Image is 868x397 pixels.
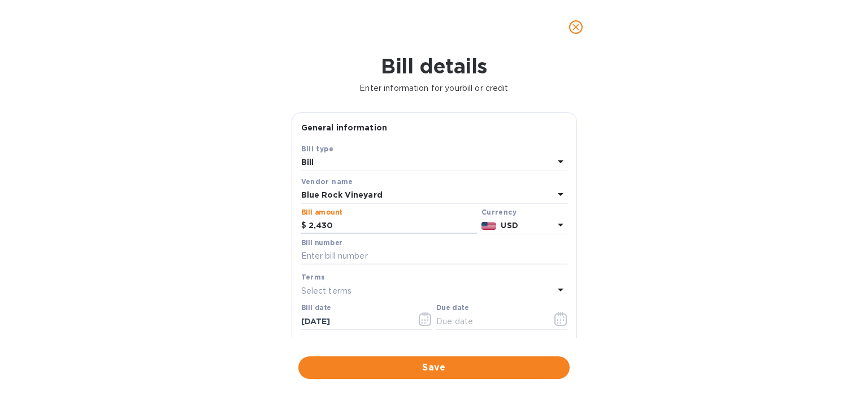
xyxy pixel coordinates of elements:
[301,338,349,347] b: G/L account
[301,285,352,297] p: Select terms
[301,239,342,246] label: Bill number
[301,217,309,234] div: $
[9,82,859,94] p: Enter information for your bill or credit
[436,305,468,312] label: Due date
[301,209,342,216] label: Bill amount
[301,248,567,265] input: Enter bill number
[301,190,383,199] b: Blue Rock Vineyard
[501,221,518,230] b: USD
[307,361,561,374] span: Save
[301,273,325,281] b: Terms
[301,123,388,132] b: General information
[301,145,334,153] b: Bill type
[481,208,517,216] b: Currency
[301,158,314,167] b: Bill
[481,222,497,230] img: USD
[301,177,353,186] b: Vendor name
[298,356,570,379] button: Save
[301,305,331,312] label: Bill date
[301,313,408,330] input: Select date
[562,14,589,41] button: close
[436,313,543,330] input: Due date
[309,217,477,234] input: $ Enter bill amount
[9,54,859,78] h1: Bill details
